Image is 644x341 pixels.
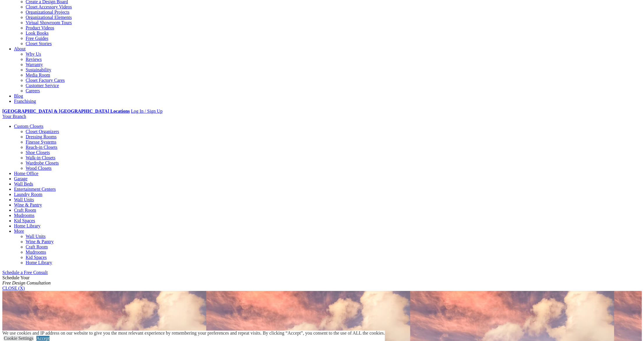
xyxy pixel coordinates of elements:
a: Kid Spaces [14,218,35,223]
a: Garage [14,176,27,181]
a: Entertainment Centers [14,187,56,192]
a: Blog [14,93,23,98]
a: Craft Room [26,244,48,249]
a: Home Library [26,260,52,265]
a: Finesse Systems [26,139,56,144]
a: Look Books [26,31,49,36]
a: Wood Closets [26,166,52,171]
a: Customer Service [26,83,59,88]
a: Reach-in Closets [26,145,57,150]
a: Organizational Projects [26,10,69,15]
a: Wine & Pantry [14,202,42,207]
a: Virtual Showroom Tours [26,20,72,25]
div: We use cookies and IP address on our website to give you the most relevant experience by remember... [2,331,385,336]
a: Home Library [14,223,40,228]
a: Reviews [26,57,42,62]
a: Warranty [26,62,43,67]
a: Closet Accessory Videos [26,4,72,9]
a: Sustainability [26,67,51,72]
a: Closet Factory Cares [26,78,65,83]
a: Free Guides [26,36,48,41]
a: [GEOGRAPHIC_DATA] & [GEOGRAPHIC_DATA] Locations [2,109,130,114]
a: Organizational Elements [26,15,72,20]
span: Schedule Your [2,275,51,285]
a: Your Branch [2,114,26,119]
a: Careers [26,88,40,93]
a: Kid Spaces [26,255,47,260]
em: Free Design Consultation [2,280,51,285]
a: Wall Units [26,234,45,239]
a: Media Room [26,73,50,77]
a: Accept [36,336,50,341]
a: More menu text will display only on big screen [14,229,24,234]
a: Walk-in Closets [26,155,55,160]
a: Wine & Pantry [26,239,54,244]
a: Product Videos [26,25,54,30]
a: Craft Room [14,208,36,213]
a: Cookie Settings [4,336,33,341]
a: Custom Closets [14,124,43,129]
a: Closet Organizers [26,129,59,134]
a: Mudrooms [14,213,34,218]
a: Wall Units [14,197,34,202]
a: Closet Stories [26,41,52,46]
a: Shoe Closets [26,150,50,155]
a: About [14,46,26,51]
a: Wall Beds [14,181,33,186]
a: CLOSE (X) [2,286,25,291]
a: Mudrooms [26,250,46,255]
a: Log In / Sign Up [131,109,162,114]
a: Laundry Room [14,192,42,197]
a: Schedule a Free Consult (opens a dropdown menu) [2,270,48,275]
a: Franchising [14,99,36,104]
a: Why Us [26,52,41,56]
a: Home Office [14,171,38,176]
a: Wardrobe Closets [26,160,59,165]
a: Dressing Rooms [26,134,57,139]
